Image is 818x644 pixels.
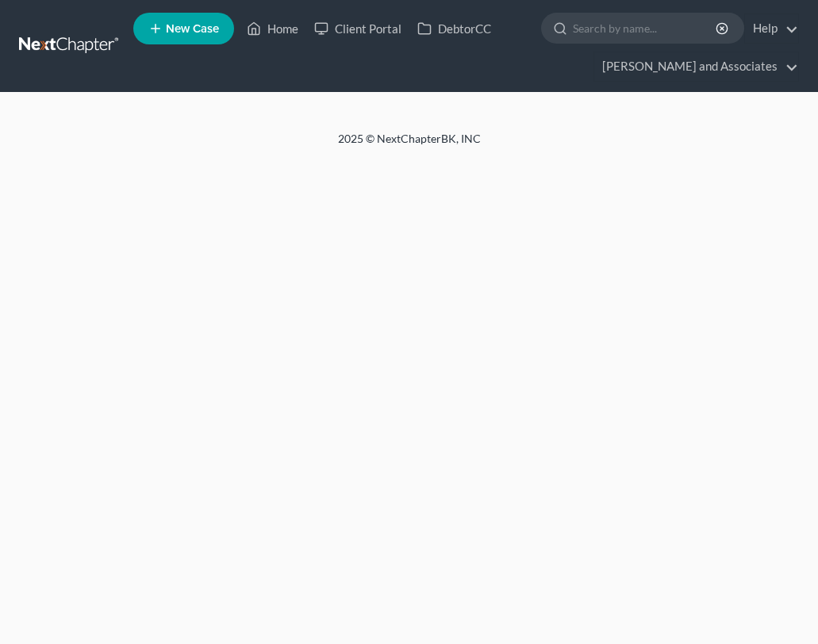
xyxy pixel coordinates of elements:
a: DebtorCC [409,14,499,43]
input: Search by name... [573,13,718,43]
div: 2025 © NextChapterBK, INC [29,131,790,159]
span: New Case [166,23,219,35]
a: Help [745,14,798,43]
a: [PERSON_NAME] and Associates [594,52,798,81]
a: Home [239,14,306,43]
a: Client Portal [306,14,409,43]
